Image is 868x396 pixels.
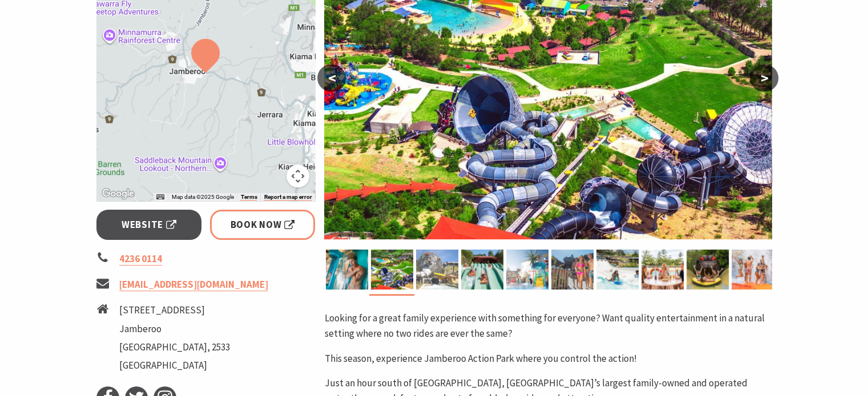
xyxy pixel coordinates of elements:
[119,303,230,318] li: [STREET_ADDRESS]
[286,165,309,187] button: Map camera controls
[96,210,202,240] a: Website
[461,250,503,289] img: only at Jamberoo...where you control the action!
[732,250,774,289] img: Fun for everyone at Banjo's Billabong
[122,217,176,232] span: Website
[119,252,162,266] a: 4236 0114
[240,194,257,201] a: Terms (opens in new tab)
[119,321,230,337] li: Jamberoo
[326,250,368,289] img: A Truly Hair Raising Experience - The Stinger, only at Jamberoo!
[324,351,772,366] p: This season, experience Jamberoo Action Park where you control the action!
[596,250,639,289] img: Feel The Rush, race your mates - Octo-Racer, only at Jamberoo Action Park
[506,250,548,289] img: Jamberoo Action Park
[641,250,684,289] img: Bombora Seafood Bombora Scoop
[551,250,594,289] img: Jamberoo...where you control the Action!
[264,194,312,201] a: Report a map error
[317,64,346,92] button: <
[750,64,778,92] button: >
[99,186,137,201] a: Open this area in Google Maps (opens a new window)
[324,311,772,341] p: Looking for a great family experience with something for everyone? Want quality entertainment in ...
[416,250,458,289] img: The Perfect Storm
[119,278,268,291] a: [EMAIL_ADDRESS][DOMAIN_NAME]
[371,250,413,289] img: Jamberoo Action Park
[687,250,729,289] img: Drop into the Darkness on The Taipan!
[119,358,230,373] li: [GEOGRAPHIC_DATA]
[231,217,295,232] span: Book Now
[156,193,164,201] button: Keyboard shortcuts
[119,340,230,355] li: [GEOGRAPHIC_DATA], 2533
[210,210,316,240] a: Book Now
[171,194,233,200] span: Map data ©2025 Google
[99,186,137,201] img: Google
